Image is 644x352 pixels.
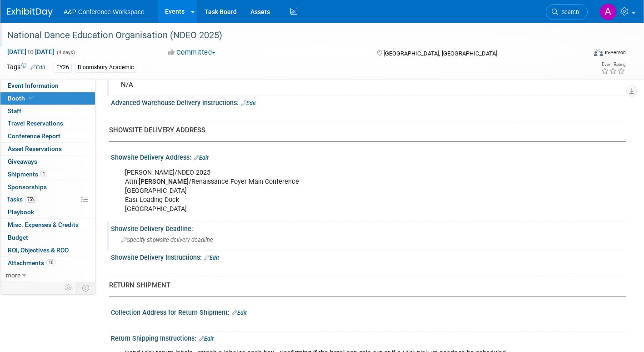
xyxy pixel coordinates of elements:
[61,282,77,294] td: Personalize Event Tab Strip
[111,306,626,317] div: Collection Address for Return Shipment:
[111,251,626,262] div: Showsite Delivery Instructions:
[8,132,60,140] span: Conference Report
[121,236,213,243] span: Specify showsite delivery deadline
[46,259,55,266] span: 10
[64,8,145,15] span: A&P Conference Workspace
[40,171,47,177] span: 1
[0,105,95,117] a: Staff
[119,164,526,218] div: [PERSON_NAME]/NDEO 2025 Attn: /Renaissance Foyer Main Conference [GEOGRAPHIC_DATA] East Loading D...
[0,117,95,130] a: Travel Reservations
[77,282,95,294] td: Toggle Event Tabs
[384,50,497,57] span: [GEOGRAPHIC_DATA], [GEOGRAPHIC_DATA]
[0,219,95,231] a: Misc. Expenses & Credits
[6,272,20,279] span: more
[0,156,95,168] a: Giveaways
[594,49,603,56] img: Format-Inperson.png
[4,27,573,44] div: National Dance Education Organisation (NDEO 2025)
[8,107,21,115] span: Staff
[8,221,79,228] span: Misc. Expenses & Credits
[601,62,625,67] div: Event Rating
[546,4,588,20] a: Search
[0,168,95,181] a: Shipments1
[109,126,619,135] div: SHOWSITE DELIVERY ADDRESS
[8,208,34,216] span: Playbook
[0,269,95,282] a: more
[199,336,214,342] a: Edit
[194,155,209,161] a: Edit
[25,196,37,203] span: 75%
[29,96,34,101] i: Booth reservation complete
[8,171,47,178] span: Shipments
[7,48,55,56] span: [DATE] [DATE]
[7,196,37,203] span: Tasks
[30,64,45,70] a: Edit
[111,151,626,162] div: Showsite Delivery Address:
[0,181,95,193] a: Sponsorships
[558,9,579,15] span: Search
[7,62,45,73] td: Tags
[0,92,95,105] a: Booth
[139,178,189,186] b: [PERSON_NAME]
[109,281,619,290] div: RETURN SHIPMENT
[54,63,72,72] div: FY26
[0,206,95,218] a: Playbook
[7,8,53,17] img: ExhibitDay
[599,3,617,20] img: Amanda Oney
[8,120,63,127] span: Travel Reservations
[8,82,59,89] span: Event Information
[118,78,619,92] div: N/A
[0,130,95,142] a: Conference Report
[26,48,35,55] span: to
[204,255,219,261] a: Edit
[0,193,95,206] a: Tasks75%
[8,145,62,152] span: Asset Reservations
[75,63,136,72] div: Bloomsbury Academic
[8,259,55,267] span: Attachments
[0,257,95,269] a: Attachments10
[534,47,626,61] div: Event Format
[604,49,626,56] div: In-Person
[241,100,256,106] a: Edit
[8,234,28,241] span: Budget
[8,158,37,165] span: Giveaways
[111,332,626,343] div: Return Shipping Instructions:
[0,244,95,256] a: ROI, Objectives & ROO
[0,231,95,244] a: Budget
[56,50,75,55] span: (4 days)
[8,183,47,191] span: Sponsorships
[232,310,247,316] a: Edit
[165,48,219,57] button: Committed
[8,95,35,102] span: Booth
[8,246,69,254] span: ROI, Objectives & ROO
[0,80,95,92] a: Event Information
[111,222,626,233] div: Showsite Delivery Deadline:
[0,143,95,155] a: Asset Reservations
[111,96,626,108] div: Advanced Warehouse Delivery Instructions:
